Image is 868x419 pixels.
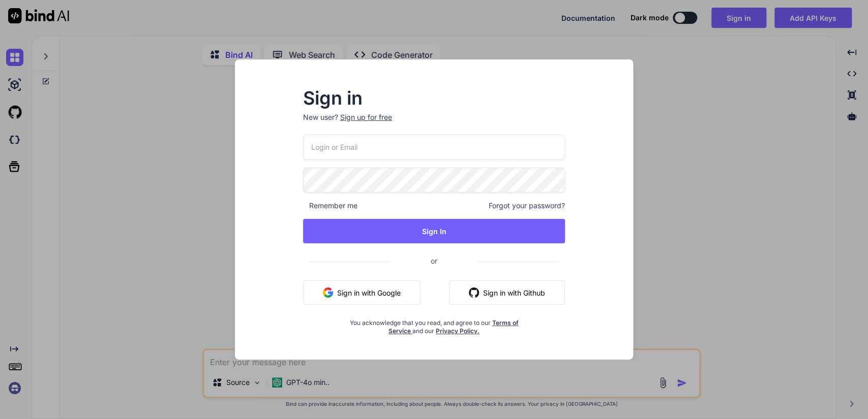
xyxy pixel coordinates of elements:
img: google [323,287,333,298]
a: Terms of Service [388,319,519,335]
button: Sign in with Github [449,280,565,305]
span: or [390,248,478,273]
button: Sign in with Google [303,280,421,305]
img: github [469,287,479,298]
div: You acknowledge that you read, and agree to our and our [347,313,522,335]
button: Sign In [303,219,565,243]
input: Login or Email [303,135,565,159]
h2: Sign in [303,90,565,106]
a: Privacy Policy. [436,327,480,335]
span: Forgot your password? [489,201,565,211]
div: Sign up for free [340,112,392,122]
p: New user? [303,112,565,135]
span: Remember me [303,201,357,211]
